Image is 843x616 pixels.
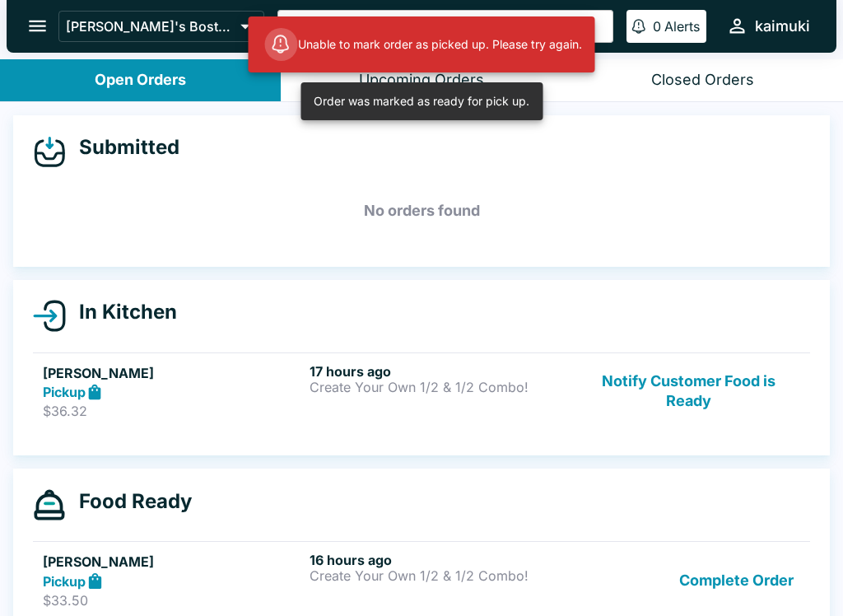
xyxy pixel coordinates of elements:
[66,300,177,324] h4: In Kitchen
[43,592,303,609] p: $33.50
[720,8,817,44] button: kaimuki
[664,18,700,35] p: Alerts
[43,384,86,400] strong: Pickup
[66,489,192,514] h4: Food Ready
[43,552,303,572] h5: [PERSON_NAME]
[653,18,661,35] p: 0
[314,87,529,115] div: Order was marked as ready for pick up.
[66,135,179,160] h4: Submitted
[577,363,800,420] button: Notify Customer Food is Ready
[43,403,303,419] p: $36.32
[310,568,570,583] p: Create Your Own 1/2 & 1/2 Combo!
[16,5,58,47] button: open drawer
[43,573,86,590] strong: Pickup
[310,552,570,568] h6: 16 hours ago
[58,11,264,42] button: [PERSON_NAME]'s Boston Pizza
[33,352,810,430] a: [PERSON_NAME]Pickup$36.3217 hours agoCreate Your Own 1/2 & 1/2 Combo!Notify Customer Food is Ready
[95,71,186,90] div: Open Orders
[43,363,303,383] h5: [PERSON_NAME]
[33,181,810,240] h5: No orders found
[310,380,570,394] p: Create Your Own 1/2 & 1/2 Combo!
[651,71,754,90] div: Closed Orders
[673,552,800,609] button: Complete Order
[310,363,570,380] h6: 17 hours ago
[265,21,582,68] div: Unable to mark order as picked up. Please try again.
[66,18,234,35] p: [PERSON_NAME]'s Boston Pizza
[755,16,810,36] div: kaimuki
